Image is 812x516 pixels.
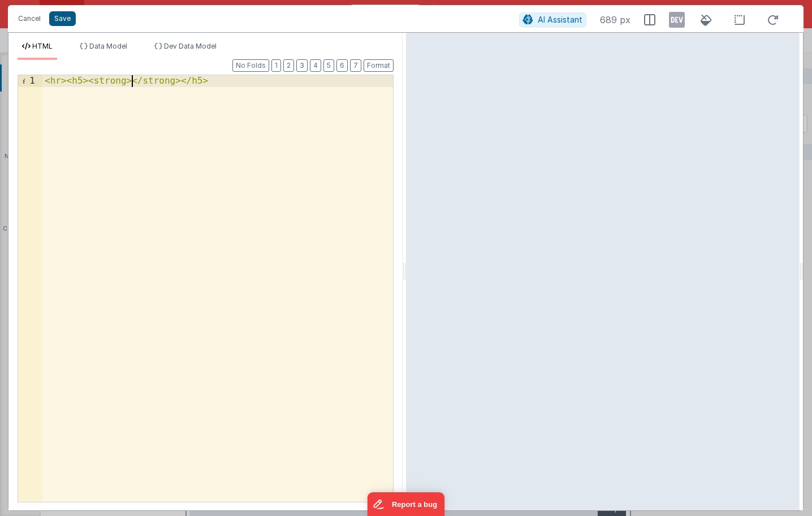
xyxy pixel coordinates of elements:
div: 1 [18,75,42,87]
button: Save [49,11,76,26]
button: 7 [350,59,361,72]
button: No Folds [232,59,269,72]
button: 3 [296,59,308,72]
button: 4 [310,59,321,72]
span: Data Model [89,42,127,50]
span: 689 px [600,13,630,27]
iframe: Marker.io feedback button [368,492,445,516]
button: Format [364,59,394,72]
button: 2 [283,59,294,72]
span: AI Assistant [538,15,582,24]
button: Cancel [12,11,46,27]
span: Dev Data Model [164,42,217,50]
button: AI Assistant [519,12,586,27]
button: 1 [271,59,281,72]
span: HTML [32,42,53,50]
button: 6 [336,59,348,72]
button: 5 [323,59,334,72]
